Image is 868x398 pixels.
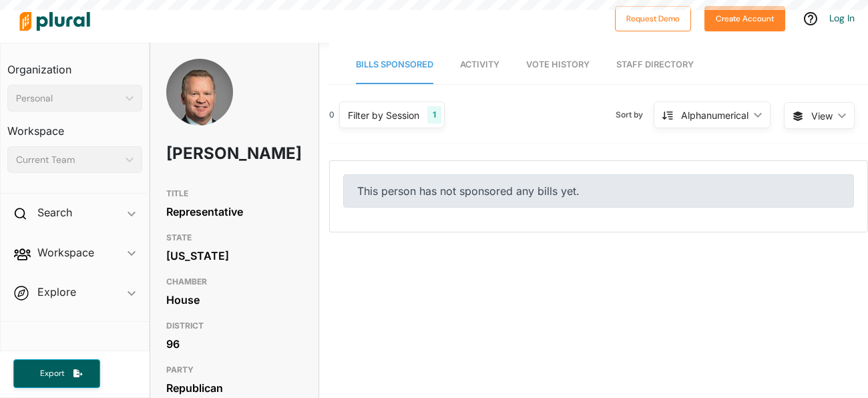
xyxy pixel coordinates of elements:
[13,359,100,388] button: Export
[7,50,142,79] h3: Organization
[829,12,855,24] a: Log In
[166,318,302,334] h3: DISTRICT
[343,174,854,208] div: This person has not sponsored any bills yet.
[166,362,302,378] h3: PARTY
[427,106,441,124] div: 1
[460,46,499,84] a: Activity
[166,186,302,202] h3: TITLE
[356,46,433,84] a: Bills Sponsored
[31,368,73,379] span: Export
[16,91,120,106] div: Personal
[166,59,233,152] img: Headshot of David Cook
[166,202,302,222] div: Representative
[166,274,302,290] h3: CHAMBER
[7,112,142,141] h3: Workspace
[166,134,248,174] h1: [PERSON_NAME]
[166,290,302,310] div: House
[615,11,691,25] a: Request Demo
[166,378,302,398] div: Republican
[166,334,302,354] div: 96
[166,246,302,266] div: [US_STATE]
[348,108,419,122] div: Filter by Session
[37,205,72,220] h2: Search
[166,230,302,246] h3: STATE
[681,108,748,122] div: Alphanumerical
[616,46,694,84] a: Staff Directory
[811,109,833,123] span: View
[704,11,785,25] a: Create Account
[526,46,590,84] a: Vote History
[615,6,691,31] button: Request Demo
[526,59,590,69] span: Vote History
[460,59,499,69] span: Activity
[329,109,335,121] div: 0
[704,6,785,31] button: Create Account
[16,153,120,167] div: Current Team
[356,59,433,69] span: Bills Sponsored
[616,109,654,121] span: Sort by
